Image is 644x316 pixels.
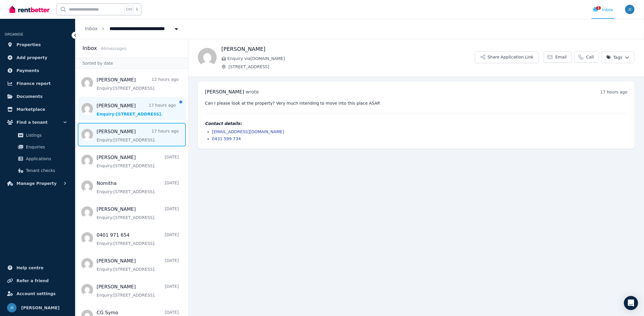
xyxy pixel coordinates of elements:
div: Inbox [593,7,613,13]
span: Enquiry via [DOMAIN_NAME] [227,56,475,61]
a: [PERSON_NAME][DATE]Enquiry:[STREET_ADDRESS]. [97,206,179,220]
a: Documents [5,91,70,102]
img: Jeff [625,5,635,14]
span: Marketplace [16,106,45,113]
span: [PERSON_NAME] [205,89,244,95]
div: Sorted by date [75,58,188,69]
span: Tenant checks [26,167,66,174]
span: [PERSON_NAME] [21,304,59,311]
a: Finance report [5,78,70,89]
button: Share Application Link [475,51,539,63]
a: 0431 599 734 [212,136,241,141]
a: Call [574,51,599,63]
h4: Contact details: [205,121,628,126]
a: [PERSON_NAME][DATE]Enquiry:[STREET_ADDRESS]. [97,258,179,272]
span: Properties [16,41,41,48]
button: Manage Property [5,178,70,189]
span: Tags [606,54,623,60]
span: wrote [246,89,259,95]
span: Payments [16,67,39,74]
span: 46 message s [100,46,126,51]
time: 17 hours ago [600,90,628,94]
span: Listings [26,132,66,139]
span: Refer a friend [16,277,49,284]
span: Email [555,54,567,60]
h2: Inbox [82,44,97,52]
span: Help centre [16,264,44,271]
a: Inbox [85,26,98,31]
span: Account settings [16,290,56,297]
a: Nomitha[DATE]Enquiry:[STREET_ADDRESS]. [97,180,179,195]
a: [PERSON_NAME]12 hours agoEnquiry:[STREET_ADDRESS]. [97,76,179,91]
a: Payments [5,65,70,76]
a: [PERSON_NAME]17 hours agoEnquiry:[STREET_ADDRESS]. [97,102,176,117]
a: Properties [5,39,70,51]
a: [PERSON_NAME][DATE]Enquiry:[STREET_ADDRESS]. [97,283,179,298]
a: [EMAIL_ADDRESS][DOMAIN_NAME] [212,129,284,134]
img: Aya Tsuzaki [198,48,217,67]
a: Refer a friend [5,275,70,287]
span: [STREET_ADDRESS] [229,64,475,70]
a: Account settings [5,288,70,300]
span: Finance report [16,80,51,87]
a: [PERSON_NAME]17 hours agoEnquiry:[STREET_ADDRESS]. [97,128,179,143]
span: Find a tenant [16,119,48,126]
a: Tenant checks [7,165,68,176]
span: Call [586,54,594,60]
a: Help centre [5,262,70,274]
div: Open Intercom Messenger [624,296,638,310]
span: ORGANISE [5,32,23,36]
img: RentBetter [9,5,49,14]
pre: Can I please look at the property? Very much intending to move into this place ASAP. [205,100,628,106]
a: [PERSON_NAME][DATE]Enquiry:[STREET_ADDRESS]. [97,154,179,169]
a: Enquiries [7,141,68,153]
span: Documents [16,93,43,100]
span: Applications [26,155,66,162]
a: Add property [5,52,70,63]
a: Email [543,51,572,63]
a: 0401 971 654[DATE]Enquiry:[STREET_ADDRESS]. [97,232,179,246]
span: 1 [596,6,601,10]
button: Tags [601,51,635,63]
button: Find a tenant [5,116,70,128]
h1: [PERSON_NAME] [221,45,475,53]
a: Applications [7,153,68,165]
span: Enquiries [26,143,66,151]
span: Manage Property [16,180,57,187]
img: Jeff [7,303,16,312]
span: k [136,7,138,12]
nav: Breadcrumb [75,19,189,39]
a: Marketplace [5,103,70,115]
a: Listings [7,129,68,141]
span: Add property [16,54,47,61]
span: Ctrl [125,6,134,13]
